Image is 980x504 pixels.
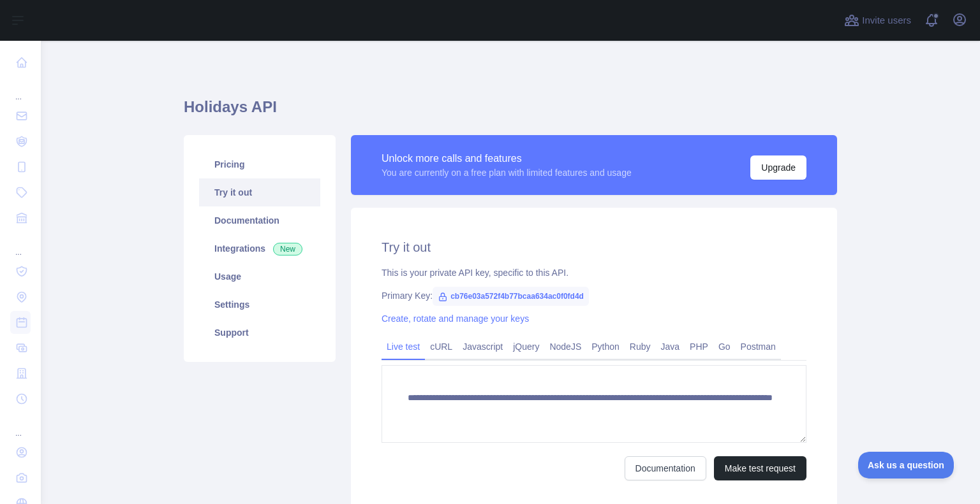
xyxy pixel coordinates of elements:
[10,232,31,257] div: ...
[184,97,837,127] h1: Holidays API
[382,289,806,302] div: Primary Key:
[508,336,544,357] a: jQuery
[714,456,806,480] button: Make test request
[199,206,320,234] a: Documentation
[457,336,508,357] a: Javascript
[736,336,781,357] a: Postman
[862,13,911,28] span: Invite users
[382,151,632,166] div: Unlock more calls and features
[382,266,806,279] div: This is your private API key, specific to this API.
[382,238,806,256] h2: Try it out
[625,336,656,357] a: Ruby
[199,150,320,178] a: Pricing
[382,166,632,179] div: You are currently on a free plan with limited features and usage
[656,336,685,357] a: Java
[433,287,589,306] span: cb76e03a572f4b77bcaa634ac0f0fd4d
[685,336,713,357] a: PHP
[199,263,320,291] a: Usage
[842,10,914,31] button: Invite users
[10,76,31,102] div: ...
[713,336,736,357] a: Go
[199,178,320,206] a: Try it out
[382,336,425,357] a: Live test
[625,456,706,480] a: Documentation
[199,291,320,319] a: Settings
[750,155,806,180] button: Upgrade
[199,234,320,263] a: Integrations New
[544,336,586,357] a: NodeJS
[199,319,320,347] a: Support
[586,336,625,357] a: Python
[425,336,457,357] a: cURL
[382,313,529,324] a: Create, rotate and manage your keys
[10,413,31,438] div: ...
[858,452,954,479] iframe: Toggle Customer Support
[273,243,302,256] span: New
